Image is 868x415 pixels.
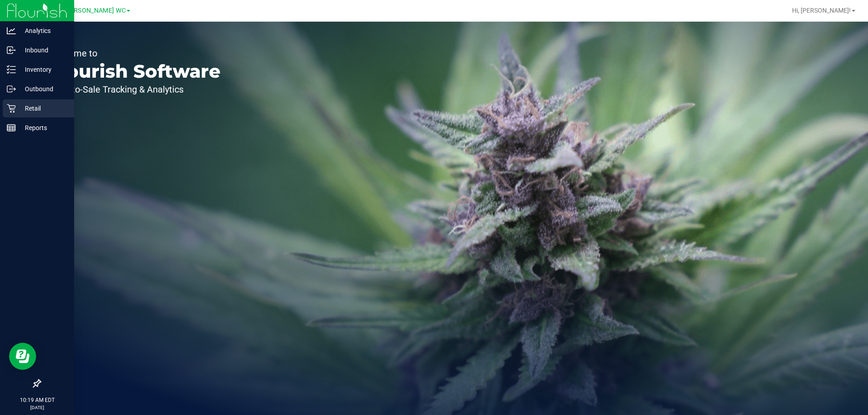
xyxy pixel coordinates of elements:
[9,343,36,370] iframe: Resource center
[54,7,126,14] span: St. [PERSON_NAME] WC
[16,64,70,75] p: Inventory
[792,7,851,14] span: Hi, [PERSON_NAME]!
[7,84,16,93] inline-svg: Outbound
[16,25,70,36] p: Analytics
[16,84,70,94] p: Outbound
[49,49,221,58] p: Welcome to
[7,46,16,55] inline-svg: Inbound
[49,62,221,80] p: Flourish Software
[7,26,16,35] inline-svg: Analytics
[16,45,70,56] p: Inbound
[7,123,16,132] inline-svg: Reports
[7,104,16,113] inline-svg: Retail
[49,85,221,94] p: Seed-to-Sale Tracking & Analytics
[4,404,70,411] p: [DATE]
[4,396,70,404] p: 10:19 AM EDT
[7,65,16,74] inline-svg: Inventory
[16,103,70,114] p: Retail
[16,122,70,133] p: Reports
